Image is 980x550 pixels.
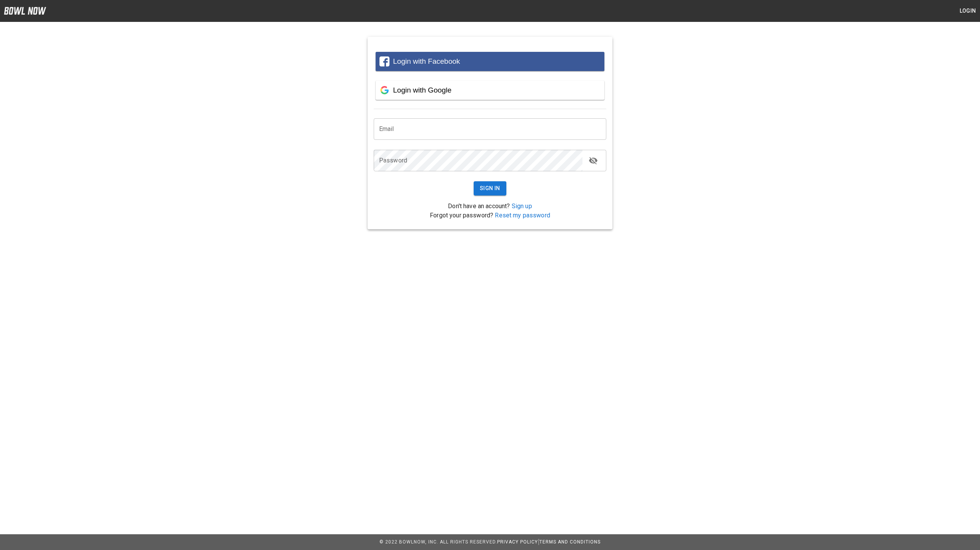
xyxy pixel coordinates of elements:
[376,52,604,71] button: Login with Facebook
[955,4,980,18] button: Login
[512,202,532,210] a: Sign up
[495,212,550,219] a: Reset my password
[474,181,506,195] button: Sign In
[4,7,46,15] img: logo
[539,539,601,545] a: Terms and Conditions
[393,86,451,94] span: Login with Google
[586,153,601,168] button: toggle password visibility
[393,57,460,65] span: Login with Facebook
[379,539,497,545] span: © 2022 BowlNow, Inc. All Rights Reserved.
[497,539,538,545] a: Privacy Policy
[374,211,606,220] p: Forgot your password?
[374,202,606,211] p: Don't have an account?
[376,81,604,100] button: Login with Google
